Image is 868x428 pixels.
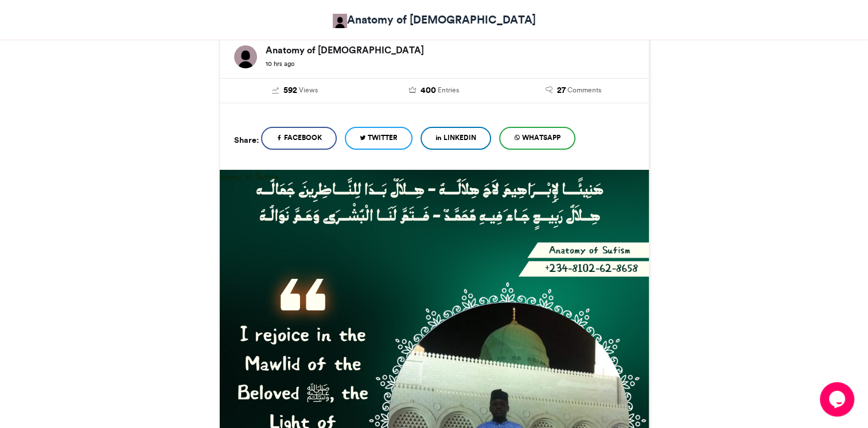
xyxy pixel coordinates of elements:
[234,45,257,68] img: Anatomy of Sufism
[522,133,560,143] span: WhatsApp
[234,133,259,147] h5: Share:
[421,127,491,150] a: LinkedIn
[266,60,294,68] small: 10 hrs ago
[512,84,635,97] a: 27 Comments
[261,127,337,150] a: Facebook
[373,84,495,97] a: 400 Entries
[368,133,398,143] span: Twitter
[333,14,347,28] img: Umar Hamza
[299,85,318,95] span: Views
[283,84,297,97] span: 592
[557,84,566,97] span: 27
[333,11,536,28] a: Anatomy of [DEMOGRAPHIC_DATA]
[820,382,857,417] iframe: chat widget
[438,85,459,95] span: Entries
[284,133,322,143] span: Facebook
[234,84,356,97] a: 592 Views
[345,127,412,150] a: Twitter
[567,85,601,95] span: Comments
[266,45,635,55] h6: Anatomy of [DEMOGRAPHIC_DATA]
[421,84,436,97] span: 400
[443,133,476,143] span: LinkedIn
[499,127,575,150] a: WhatsApp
